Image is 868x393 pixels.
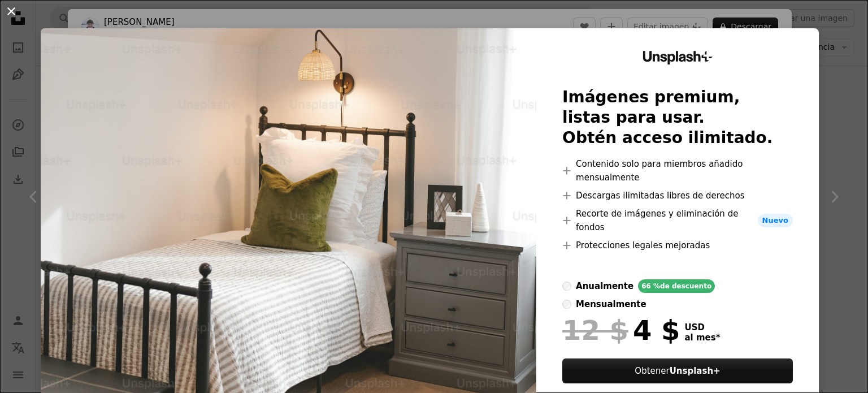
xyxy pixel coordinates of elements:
span: al mes * [685,332,721,343]
strong: Unsplash+ [670,366,721,376]
input: mensualmente [562,300,571,309]
button: ObtenerUnsplash+ [562,359,793,383]
li: Recorte de imágenes y eliminación de fondos [562,207,793,234]
h2: Imágenes premium, listas para usar. Obtén acceso ilimitado. [562,87,793,148]
li: Protecciones legales mejoradas [562,239,793,252]
div: 66 % de descuento [638,279,715,293]
span: Nuevo [758,214,793,227]
input: anualmente66 %de descuento [562,282,571,291]
div: 4 $ [562,316,680,345]
li: Contenido solo para miembros añadido mensualmente [562,157,793,184]
li: Descargas ilimitadas libres de derechos [562,189,793,202]
div: anualmente [576,279,633,293]
div: mensualmente [576,297,646,311]
span: 12 $ [562,316,628,345]
span: USD [685,322,721,332]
